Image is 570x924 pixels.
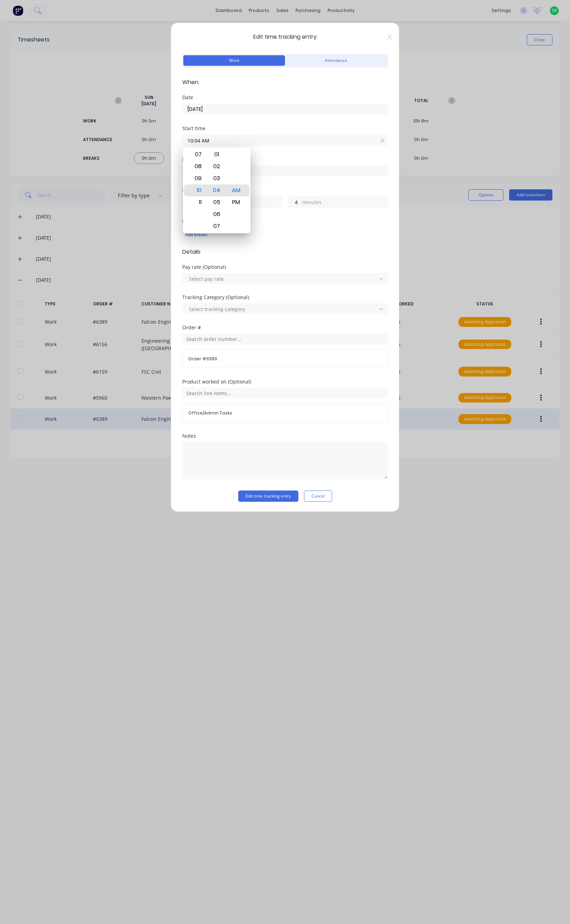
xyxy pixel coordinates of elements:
[238,491,298,502] button: Edit time tracking entry
[208,148,225,160] div: 01
[208,184,225,196] div: 04
[182,379,388,384] div: Product worked on (Optional)
[182,248,388,256] span: Details
[182,33,388,41] span: Edit time tracking entry
[207,147,226,233] div: Minute
[208,160,225,172] div: 02
[288,197,300,207] input: 0
[182,388,388,398] input: Search line items...
[182,295,388,300] div: Tracking Category (Optional)
[227,196,245,208] div: PM
[182,219,388,224] div: Breaks
[208,220,225,232] div: 07
[208,208,225,220] div: 06
[188,356,382,362] span: Order # 6389
[182,325,388,330] div: Order #
[304,491,332,502] button: Cancel
[185,230,385,239] div: Add breaks
[285,55,387,66] button: Attendance
[182,334,388,344] input: Search order number...
[182,126,388,131] div: Start time
[302,198,387,207] label: minutes
[183,55,285,66] button: Work
[227,184,245,196] div: AM
[182,78,388,87] span: When
[189,172,206,184] div: 09
[208,196,225,208] div: 05
[189,160,206,172] div: 08
[208,172,225,184] div: 03
[182,157,388,162] div: Finish time
[189,184,206,196] div: 10
[188,410,382,416] span: Office/Admin Tasks
[182,265,388,270] div: Pay rate (Optional)
[188,147,207,233] div: Hour
[189,148,206,160] div: 07
[182,95,388,100] div: Date
[182,433,388,438] div: Notes
[182,188,388,193] div: Hours worked
[189,196,206,208] div: 11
